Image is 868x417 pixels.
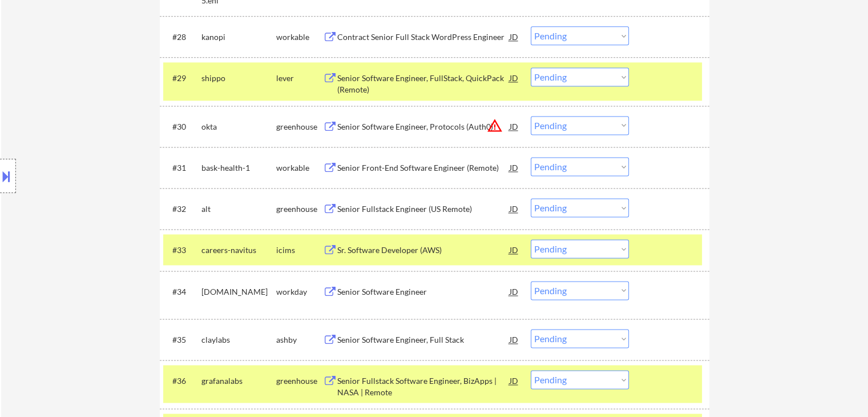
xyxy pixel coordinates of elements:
[276,121,323,133] div: greenhouse
[508,116,520,137] div: JD
[172,334,192,346] div: #35
[508,329,520,350] div: JD
[508,26,520,47] div: JD
[201,162,276,174] div: bask-health-1
[201,334,276,346] div: claylabs
[508,67,520,88] div: JD
[337,244,510,256] div: Sr. Software Developer (AWS)
[276,162,323,174] div: workable
[276,286,323,298] div: workday
[276,31,323,43] div: workable
[172,31,192,43] div: #28
[276,73,323,84] div: lever
[337,162,510,174] div: Senior Front-End Software Engineer (Remote)
[337,286,510,298] div: Senior Software Engineer
[337,73,510,95] div: Senior Software Engineer, FullStack, QuickPack (Remote)
[201,73,276,84] div: shippo
[201,31,276,43] div: kanopi
[508,281,520,302] div: JD
[201,121,276,133] div: okta
[276,203,323,215] div: greenhouse
[337,121,510,133] div: Senior Software Engineer, Protocols (Auth0)
[201,286,276,298] div: [DOMAIN_NAME]
[276,334,323,346] div: ashby
[508,198,520,219] div: JD
[508,370,520,391] div: JD
[201,244,276,256] div: careers-navitus
[276,375,323,387] div: greenhouse
[201,203,276,215] div: alt
[337,203,510,215] div: Senior Fullstack Engineer (US Remote)
[337,375,510,398] div: Senior Fullstack Software Engineer, BizApps | NASA | Remote
[276,244,323,256] div: icims
[337,31,510,43] div: Contract Senior Full Stack WordPress Engineer
[508,157,520,178] div: JD
[337,334,510,346] div: Senior Software Engineer, Full Stack
[172,286,192,298] div: #34
[487,118,503,134] button: warning_amber
[201,375,276,387] div: grafanalabs
[172,375,192,387] div: #36
[508,239,520,260] div: JD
